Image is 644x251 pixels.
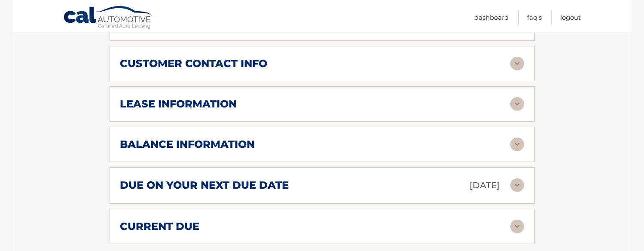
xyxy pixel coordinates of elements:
p: [DATE] [470,178,500,193]
img: accordion-rest.svg [510,97,524,111]
img: accordion-rest.svg [510,138,524,151]
img: accordion-rest.svg [510,220,524,233]
h2: due on your next due date [120,179,289,192]
h2: lease information [120,98,237,110]
a: Logout [561,10,581,24]
h2: balance information [120,138,255,151]
a: Cal Automotive [63,6,153,31]
img: accordion-rest.svg [510,178,524,192]
h2: current due [120,220,200,233]
img: accordion-rest.svg [510,57,524,70]
a: Dashboard [475,10,509,24]
a: FAQ's [528,10,542,24]
h2: customer contact info [120,57,268,70]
